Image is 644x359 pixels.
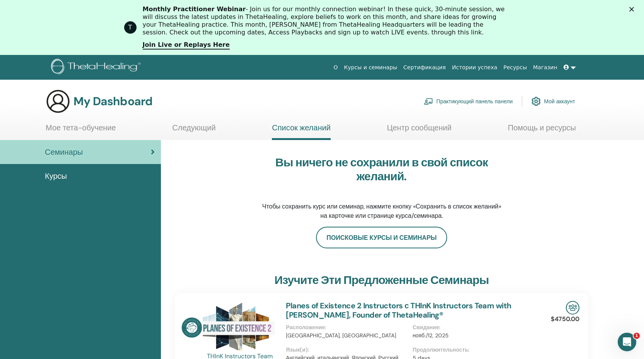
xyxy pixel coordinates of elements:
p: Язык(и) : [286,346,408,354]
img: logo.png [51,59,143,76]
a: Поисковые курсы и семинары [316,227,447,248]
img: cog.svg [531,95,541,108]
a: Список желаний [272,123,331,140]
iframe: Intercom live chat [618,333,636,351]
a: Мой аккаунт [531,93,575,110]
p: Свидание : [413,323,535,332]
p: Продолжительность : [413,346,535,354]
a: Сертификация [400,60,449,75]
a: Ресурсы [501,60,530,75]
div: - Join us for our monthly connection webinar! In these quick, 30-minute session, we will discuss ... [143,5,508,36]
a: Join Live or Replays Here [143,41,230,50]
a: Помощь и ресурсы [508,123,576,138]
a: Мое тета-обучение [46,123,116,138]
img: In-Person Seminar [566,301,579,315]
a: Истории успеха [449,60,501,75]
p: Чтобы сохранить курс или семинар, нажмите кнопку «Сохранить в список желаний» на карточке или стр... [260,202,504,221]
p: нояб./12, 2025 [413,332,535,340]
b: Monthly Practitioner Webinar [143,5,246,13]
a: Практикующий панель панели [424,93,512,110]
p: Расположение : [286,323,408,332]
h3: Изучите эти предложенные семинары [274,273,489,287]
a: Центр сообщений [387,123,451,138]
h3: Вы ничего не сохранили в свой список желаний. [260,156,504,183]
a: Следующий [172,123,215,138]
span: Семинары [45,146,83,158]
a: О [330,60,341,75]
img: Planes of Existence 2 Instructors [181,301,277,354]
a: Курсы и семинары [341,60,400,75]
div: Закрыть [629,7,637,12]
a: Магазин [530,60,560,75]
p: $4750.00 [551,315,579,324]
img: generic-user-icon.jpg [46,89,70,114]
p: [GEOGRAPHIC_DATA], [GEOGRAPHIC_DATA] [286,332,408,340]
a: Planes of Existence 2 Instructors с THInK Instructors Team with [PERSON_NAME], Founder of ThetaHe... [286,301,511,320]
span: 1 [634,333,640,339]
span: Курсы [45,170,67,182]
img: chalkboard-teacher.svg [424,98,433,105]
div: Profile image for ThetaHealing [124,21,137,34]
h3: My Dashboard [73,94,152,108]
